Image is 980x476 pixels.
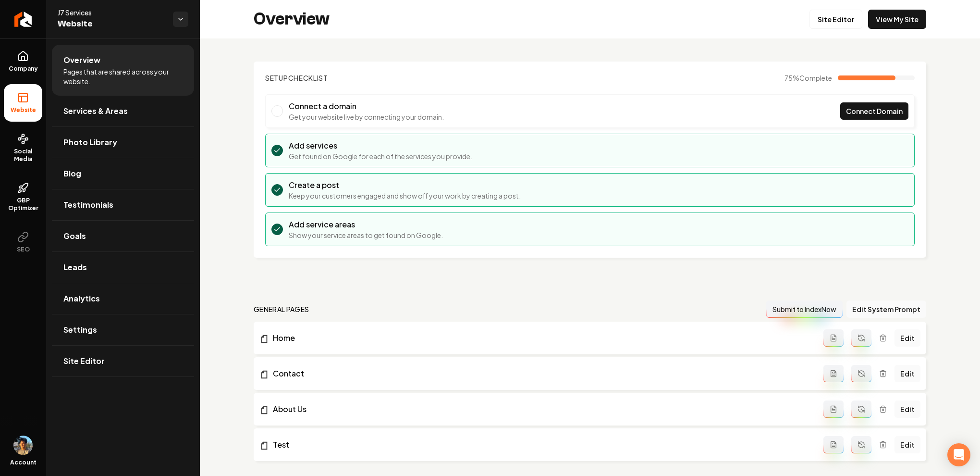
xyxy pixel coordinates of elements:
button: SEO [4,224,42,261]
button: Add admin page prompt [823,401,844,418]
span: Testimonials [63,199,113,211]
a: Blog [52,158,194,189]
span: Settings [63,324,97,336]
span: Social Media [4,148,42,163]
h3: Add services [289,140,472,151]
span: Blog [63,168,81,179]
button: Open user button [13,436,33,455]
a: Leads [52,252,194,283]
h2: general pages [254,304,309,314]
a: Contact [259,368,823,379]
span: GBP Optimizer [4,197,42,212]
span: Analytics [63,293,100,304]
a: Settings [52,314,194,345]
button: Edit System Prompt [846,301,926,318]
a: Site Editor [52,346,194,376]
a: Goals [52,221,194,251]
a: Edit [894,401,920,418]
h3: Connect a domain [289,100,444,112]
img: Rebolt Logo [14,12,32,27]
span: Goals [63,230,86,242]
h3: Add service areas [289,219,443,230]
span: J7 Services [58,8,165,17]
button: Add admin page prompt [823,329,844,347]
span: Setup [265,74,288,82]
a: Social Media [4,125,42,171]
button: Add admin page prompt [823,436,844,453]
button: Submit to IndexNow [766,301,843,318]
a: View My Site [868,10,926,29]
span: 75 % [784,73,832,83]
h2: Overview [254,10,330,29]
span: Site Editor [63,355,105,367]
a: Company [4,43,42,80]
span: Website [7,106,40,114]
span: Connect Domain [846,106,903,116]
a: Analytics [52,283,194,314]
div: Open Intercom Messenger [947,443,970,466]
a: Edit [894,365,920,382]
a: GBP Optimizer [4,175,42,220]
a: Photo Library [52,127,194,158]
h2: Checklist [265,73,328,83]
a: Edit [894,329,920,347]
a: Site Editor [809,10,862,29]
span: Photo Library [63,137,117,148]
button: Add admin page prompt [823,365,844,382]
a: Testimonials [52,189,194,220]
img: Aditya Nair [13,436,33,455]
span: Services & Areas [63,105,128,117]
span: Leads [63,262,87,273]
a: About Us [259,403,823,415]
h3: Create a post [289,179,521,191]
a: Services & Areas [52,96,194,126]
p: Get your website live by connecting your domain. [289,112,444,122]
span: Website [58,17,165,31]
span: SEO [13,246,34,253]
a: Home [259,332,823,344]
span: Complete [799,74,832,82]
span: Company [5,65,42,73]
span: Pages that are shared across your website. [63,67,183,86]
a: Connect Domain [840,102,908,120]
a: Test [259,439,823,451]
a: Edit [894,436,920,453]
p: Show your service areas to get found on Google. [289,230,443,240]
p: Get found on Google for each of the services you provide. [289,151,472,161]
span: Overview [63,54,100,66]
p: Keep your customers engaged and show off your work by creating a post. [289,191,521,200]
span: Account [10,459,37,466]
